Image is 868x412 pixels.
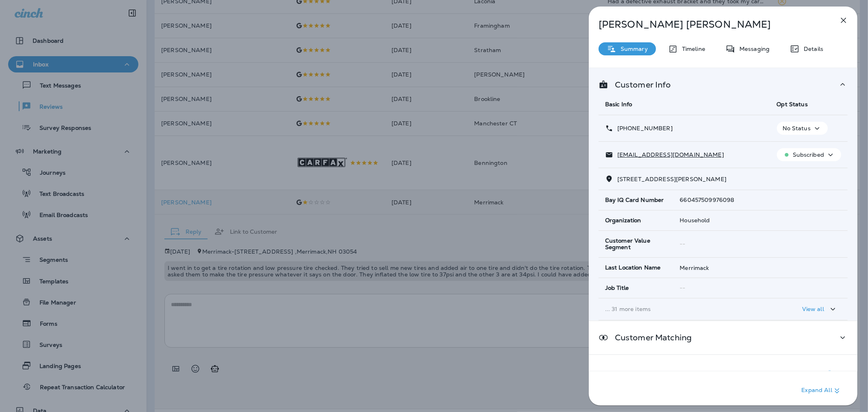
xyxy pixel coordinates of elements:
span: Bay IQ Card Number [605,197,664,204]
p: Customer Matching [608,334,692,341]
p: Messaging [735,46,770,52]
span: Customer Value Segment [605,237,667,251]
p: Timeline [678,46,705,52]
p: [PHONE_NUMBER] [613,125,673,131]
p: [PERSON_NAME] [PERSON_NAME] [599,19,821,30]
button: Subscribed [777,148,841,161]
span: Last Location Name [605,264,661,271]
span: Household [680,217,710,224]
p: ... 31 more items [605,306,764,312]
p: [EMAIL_ADDRESS][DOMAIN_NAME] [613,151,724,158]
button: No Status [777,122,828,135]
p: No Status [783,125,811,131]
p: Customer Info [608,81,671,88]
span: Merrimack [680,264,709,272]
span: -- [680,284,686,291]
span: Organization [605,217,641,224]
span: Job Title [605,285,629,291]
span: 660457509976098 [680,196,735,204]
span: [STREET_ADDRESS][PERSON_NAME] [617,175,726,183]
p: Subscribed [793,151,824,158]
span: Basic Info [605,101,632,108]
p: View all [802,306,824,312]
span: -- [680,240,686,248]
p: Details [800,46,823,52]
span: Opt Status [777,101,808,108]
button: Expand All [798,384,845,398]
button: Add to Static Segment [822,366,838,383]
p: Summary [617,46,648,52]
p: Expand All [802,386,842,396]
button: View all [799,302,841,317]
